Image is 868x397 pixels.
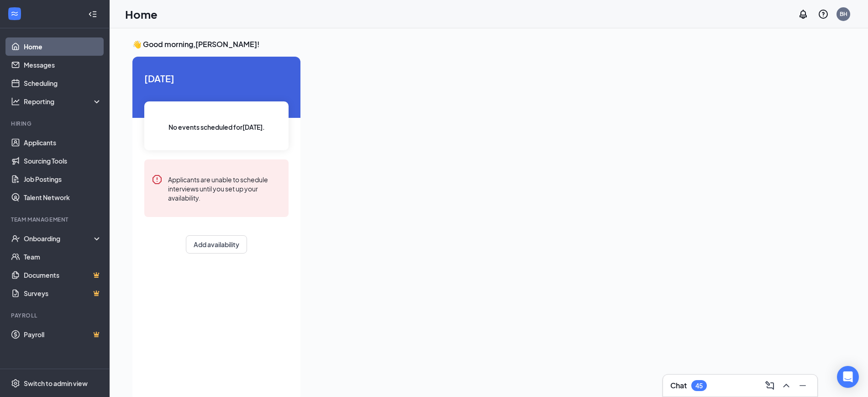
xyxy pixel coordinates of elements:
svg: Notifications [798,9,809,20]
div: Applicants are unable to schedule interviews until you set up your availability. [168,174,281,202]
svg: QuestionInfo [818,9,829,20]
a: Job Postings [24,170,102,188]
button: ChevronUp [779,378,794,393]
a: Applicants [24,133,102,152]
div: Onboarding [24,234,94,243]
div: 45 [695,382,703,390]
a: Team [24,248,102,266]
a: SurveysCrown [24,284,102,302]
svg: Error [152,174,163,185]
svg: Minimize [797,380,808,391]
div: Open Intercom Messenger [837,366,859,388]
div: Switch to admin view [24,379,88,388]
a: Messages [24,56,102,74]
svg: ComposeMessage [764,380,775,391]
h3: Chat [670,381,687,391]
svg: Collapse [88,10,97,19]
div: Hiring [11,120,100,127]
a: Scheduling [24,74,102,92]
span: No events scheduled for [DATE] . [168,122,265,132]
button: Add availability [186,235,247,254]
a: Home [24,37,102,56]
svg: Analysis [11,97,20,106]
a: Sourcing Tools [24,152,102,170]
span: [DATE] [144,71,289,85]
h1: Home [125,6,158,22]
svg: Settings [11,379,20,388]
div: Team Management [11,216,100,223]
a: PayrollCrown [24,325,102,344]
div: Reporting [24,97,102,106]
button: ComposeMessage [763,378,777,393]
div: BH [840,10,847,18]
svg: UserCheck [11,234,20,243]
svg: ChevronUp [781,380,792,391]
button: Minimize [795,378,810,393]
a: Talent Network [24,188,102,206]
h3: 👋 Good morning, [PERSON_NAME] ! [132,39,819,49]
svg: WorkstreamLogo [10,9,19,18]
div: Payroll [11,312,100,319]
a: DocumentsCrown [24,266,102,284]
